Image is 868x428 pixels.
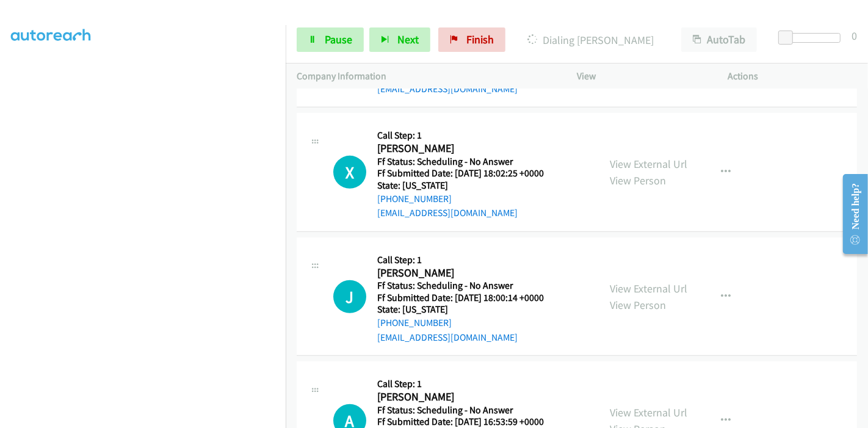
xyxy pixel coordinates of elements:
[610,173,666,187] a: View Person
[325,32,352,46] span: Pause
[377,292,559,304] h5: Ff Submitted Date: [DATE] 18:00:14 +0000
[377,167,559,180] h5: Ff Submitted Date: [DATE] 18:02:25 +0000
[377,207,518,219] a: [EMAIL_ADDRESS][DOMAIN_NAME]
[377,317,452,328] a: [PHONE_NUMBER]
[377,332,518,343] a: [EMAIL_ADDRESS][DOMAIN_NAME]
[610,298,666,312] a: View Person
[377,156,559,168] h5: Ff Status: Scheduling - No Answer
[377,266,559,280] h2: [PERSON_NAME]
[377,280,559,292] h5: Ff Status: Scheduling - No Answer
[377,142,559,156] h2: [PERSON_NAME]
[522,32,659,48] p: Dialing [PERSON_NAME]
[852,27,857,44] div: 0
[369,27,430,52] button: Next
[377,404,559,416] h5: Ff Status: Scheduling - No Answer
[610,405,687,419] a: View External Url
[377,416,559,428] h5: Ff Submitted Date: [DATE] 16:53:59 +0000
[333,280,366,313] div: The call is yet to be attempted
[333,156,366,189] div: The call is yet to be attempted
[610,157,687,171] a: View External Url
[377,180,559,192] h5: State: [US_STATE]
[377,129,559,142] h5: Call Step: 1
[333,280,366,313] h1: J
[377,254,559,266] h5: Call Step: 1
[784,33,841,43] div: Delay between calls (in seconds)
[333,156,366,189] h1: X
[577,69,706,84] p: View
[466,32,494,46] span: Finish
[377,378,559,390] h5: Call Step: 1
[297,27,364,52] a: Pause
[728,69,858,84] p: Actions
[681,27,757,52] button: AutoTab
[833,165,868,263] iframe: Resource Center
[377,303,559,316] h5: State: [US_STATE]
[377,390,559,404] h2: [PERSON_NAME]
[438,27,505,52] a: Finish
[610,281,687,296] a: View External Url
[397,32,419,46] span: Next
[377,193,452,205] a: [PHONE_NUMBER]
[297,69,555,84] p: Company Information
[377,83,518,95] a: [EMAIL_ADDRESS][DOMAIN_NAME]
